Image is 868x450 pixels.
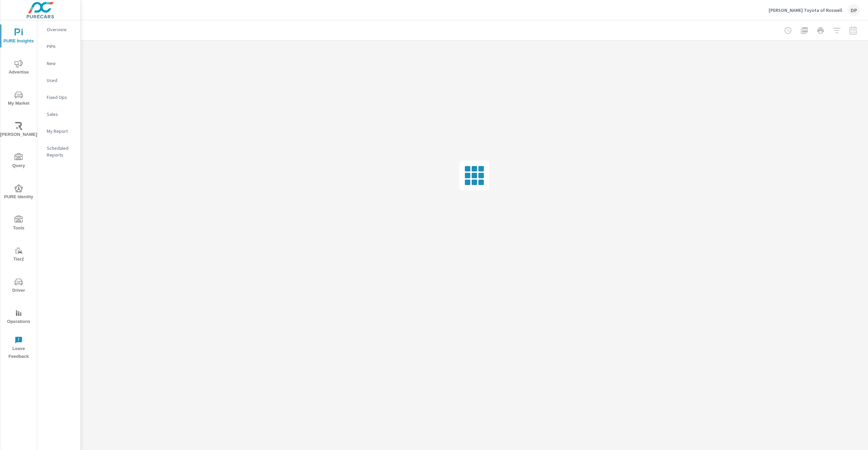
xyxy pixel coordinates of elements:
[47,94,75,101] p: Fixed Ops
[37,143,80,160] div: Scheduled Reports
[2,336,35,361] span: Leave Feedback
[37,92,80,102] div: Fixed Ops
[2,278,35,294] span: Driver
[2,309,35,326] span: Operations
[2,247,35,263] span: Tier2
[0,20,37,363] div: nav menu
[37,75,80,85] div: Used
[37,24,80,35] div: Overview
[47,43,75,50] p: PIPA
[37,109,80,119] div: Sales
[2,91,35,107] span: My Market
[37,41,80,52] div: PIPA
[2,216,35,232] span: Tools
[848,4,860,16] div: DP
[37,58,80,68] div: New
[2,122,35,139] span: [PERSON_NAME]
[47,128,75,135] p: My Report
[47,60,75,67] p: New
[37,126,80,136] div: My Report
[47,77,75,84] p: Used
[2,153,35,170] span: Query
[2,60,35,76] span: Advertise
[47,26,75,33] p: Overview
[2,184,35,201] span: PURE Identity
[47,145,75,158] p: Scheduled Reports
[47,111,75,118] p: Sales
[769,7,842,13] p: [PERSON_NAME] Toyota of Roswell
[2,28,35,45] span: PURE Insights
